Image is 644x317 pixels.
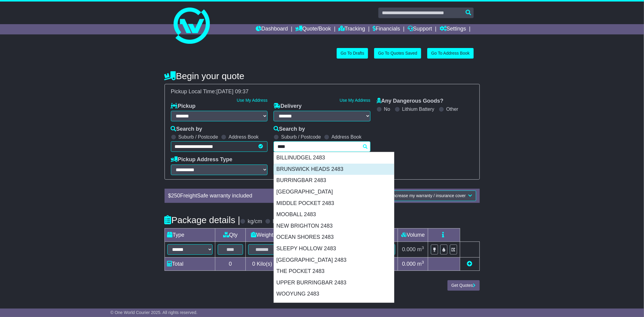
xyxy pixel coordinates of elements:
[274,300,394,311] div: YELGUN 2483
[252,261,255,267] span: 0
[374,48,421,59] a: Go To Quotes Saved
[274,209,394,220] div: MOOBALL 2483
[274,103,302,110] label: Delivery
[376,98,444,104] label: Any Dangerous Goods?
[373,24,400,34] a: Financials
[422,245,424,250] sup: 3
[171,193,180,199] span: 250
[274,126,305,133] label: Search by
[274,288,394,300] div: WOOYUNG 2483
[246,258,279,271] td: Kilo(s)
[402,261,416,267] span: 0.000
[229,134,259,140] label: Address Book
[402,106,434,112] label: Lithium Battery
[274,175,394,186] div: BURRINGBAR 2483
[440,24,466,34] a: Settings
[274,220,394,232] div: NEW BRIGHTON 2483
[274,243,394,255] div: SLEEPY HOLLOW 2483
[295,24,331,34] a: Quote/Book
[408,24,432,34] a: Support
[446,106,458,112] label: Other
[388,191,476,201] button: Increase my warranty / insurance cover
[171,103,196,110] label: Pickup
[165,71,480,81] h4: Begin your quote
[165,258,215,271] td: Total
[165,193,339,199] div: $ FreightSafe warranty included
[274,198,394,209] div: MIDDLE POCKET 2483
[215,228,246,242] td: Qty
[417,261,424,267] span: m
[392,193,466,198] span: Increase my warranty / insurance cover
[332,134,362,140] label: Address Book
[467,261,473,267] a: Add new item
[246,228,279,242] td: Weight
[111,310,198,315] span: © One World Courier 2025. All rights reserved.
[427,48,473,59] a: Go To Address Book
[337,48,368,59] a: Go To Drafts
[281,134,321,140] label: Suburb / Postcode
[215,258,246,271] td: 0
[417,246,424,252] span: m
[274,164,394,175] div: BRUNSWICK HEADS 2483
[340,98,370,103] a: Use My Address
[422,260,424,264] sup: 3
[171,126,202,133] label: Search by
[274,152,394,164] div: BILLINUDGEL 2483
[256,24,288,34] a: Dashboard
[248,218,262,225] label: kg/cm
[237,98,268,103] a: Use My Address
[274,232,394,243] div: OCEAN SHORES 2483
[274,277,394,289] div: UPPER BURRINGBAR 2483
[168,88,476,95] div: Pickup Local Time:
[274,255,394,266] div: [GEOGRAPHIC_DATA] 2483
[165,228,215,242] td: Type
[178,134,218,140] label: Suburb / Postcode
[216,88,249,94] span: [DATE] 09:37
[402,246,416,252] span: 0.000
[338,24,365,34] a: Tracking
[273,218,283,225] label: lb/in
[274,186,394,198] div: [GEOGRAPHIC_DATA]
[274,266,394,277] div: THE POCKET 2483
[398,228,428,242] td: Volume
[165,215,240,225] h4: Package details |
[171,156,232,163] label: Pickup Address Type
[384,106,390,112] label: No
[447,280,480,291] button: Get Quotes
